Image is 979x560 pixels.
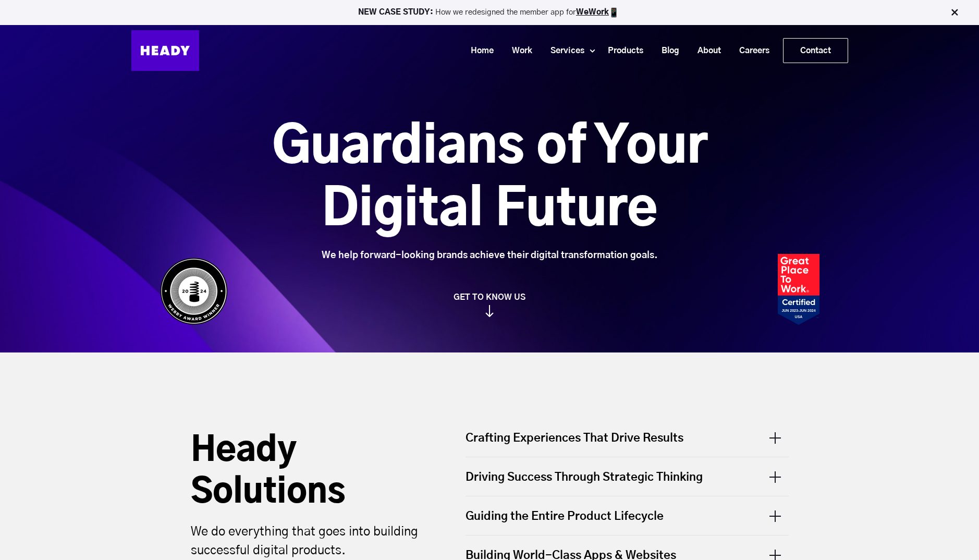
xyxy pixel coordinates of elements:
strong: NEW CASE STUDY: [358,8,435,16]
a: Contact [784,39,848,63]
img: Heady_2023_Certification_Badge [778,254,819,325]
img: Close Bar [949,7,960,18]
a: WeWork [576,8,609,16]
h1: Guardians of Your Digital Future [214,116,766,241]
a: Careers [726,41,775,60]
h2: Heady Solutions [191,430,425,514]
a: About [684,41,726,60]
a: Products [595,41,648,60]
p: We do everything that goes into building successful digital products. [191,522,425,560]
img: app emoji [609,7,619,18]
a: Services [537,41,590,60]
a: GET TO KNOW US [155,292,825,317]
div: Driving Success Through Strategic Thinking [466,457,789,496]
div: Navigation Menu [210,38,848,63]
div: Crafting Experiences That Drive Results [466,430,789,457]
div: Guiding the Entire Product Lifecycle [466,496,789,535]
img: arrow_down [485,305,494,317]
a: Home [458,41,499,60]
img: Heady_WebbyAward_Winner-4 [160,258,228,325]
a: Work [499,41,537,60]
img: Heady_Logo_Web-01 (1) [131,30,199,71]
div: We help forward-looking brands achieve their digital transformation goals. [214,250,766,261]
a: Blog [648,41,684,60]
p: How we redesigned the member app for [5,7,974,18]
